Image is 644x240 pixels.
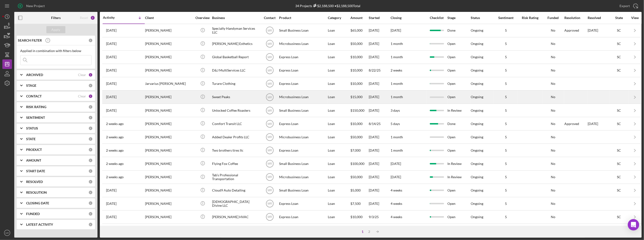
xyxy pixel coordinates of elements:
[51,16,61,20] b: Filters
[447,184,470,197] div: Open
[145,117,193,130] div: [PERSON_NAME]
[267,135,272,139] text: MR
[610,188,629,192] div: SC
[427,16,447,20] div: Checklist
[494,122,518,126] div: 5
[471,16,494,20] div: Status
[391,42,403,46] time: 1 month
[145,197,193,210] div: [PERSON_NAME]
[295,4,361,8] div: 34 Projects • $2,188,500 Total
[564,16,587,20] div: Resolution
[350,82,363,86] span: $10,000
[279,211,327,223] div: Express Loan
[391,16,426,20] div: Closing
[145,184,193,197] div: [PERSON_NAME]
[350,16,368,20] div: Amount
[328,184,350,197] div: Loan
[471,82,483,86] div: Ongoing
[518,16,542,20] div: Risk Rating
[350,175,363,179] span: $50,000
[494,175,518,179] div: 5
[88,38,93,43] div: 0
[26,73,43,77] b: ARCHIVED
[106,109,116,112] time: 2025-09-15 16:35
[564,122,579,126] div: Approved
[542,162,564,166] div: No
[350,95,363,99] span: $15,000
[212,157,260,170] div: Flying Fox Coffee
[106,215,116,219] time: 2025-09-03 18:20
[471,135,483,139] div: Ongoing
[542,149,564,152] div: No
[369,211,390,223] div: 9/3/25
[26,126,38,130] b: STATUS
[106,42,116,46] time: 2025-09-19 19:35
[328,91,350,103] div: Loan
[471,68,483,72] div: Ongoing
[328,224,350,237] div: Loan
[447,144,470,157] div: Open
[145,38,193,50] div: [PERSON_NAME]
[26,1,45,11] div: New Project
[350,135,363,139] span: $50,000
[267,216,272,219] text: MR
[494,68,518,72] div: 5
[212,171,260,183] div: Tab’s Professional Transportation
[350,68,363,72] span: $10,000
[391,162,401,166] time: [DATE]
[542,68,564,72] div: No
[369,77,390,90] div: [DATE]
[279,91,327,103] div: Microbusiness Loan
[494,135,518,139] div: 5
[391,135,403,139] time: 1 month
[26,201,49,205] b: CLOSING DATE
[610,162,629,166] div: SC
[471,175,483,179] div: Ongoing
[26,84,36,87] b: STAGE
[88,222,93,227] div: 0
[350,202,361,206] span: $7,500
[212,117,260,130] div: Comfort Transit LLC
[279,197,327,210] div: Express Loan
[145,224,193,237] div: [PERSON_NAME]
[369,16,390,20] div: Started
[471,122,483,126] div: Ongoing
[18,38,42,42] b: SEARCH FILTER
[145,104,193,117] div: [PERSON_NAME]
[471,188,483,192] div: Ongoing
[391,28,401,32] time: [DATE]
[328,117,350,130] div: Loan
[542,135,564,139] div: No
[447,104,470,117] div: In Review
[26,148,42,152] b: PRODUCT
[88,190,93,195] div: 0
[267,56,272,59] text: MR
[194,16,212,20] div: Overview
[212,197,260,210] div: [DEMOGRAPHIC_DATA] Divine LLC
[447,197,470,210] div: Open
[369,24,390,37] div: [DATE]
[628,219,639,230] div: Open Intercom Messenger
[145,144,193,157] div: [PERSON_NAME]
[620,1,630,11] div: Export
[212,51,260,63] div: Global Basketball Report
[328,131,350,143] div: Loan
[2,228,12,238] button: MR
[369,38,390,50] div: [DATE]
[106,162,124,166] time: 2025-09-08 17:26
[88,73,93,77] div: 1
[212,77,260,90] div: Turare Clothing
[212,16,260,20] div: Business
[494,149,518,152] div: 5
[26,105,46,109] b: RISK RATING
[542,95,564,99] div: No
[212,104,260,117] div: Unlocked Coffee Roasters
[447,24,470,37] div: Done
[267,42,272,46] text: MR
[267,189,272,192] text: MR
[267,96,272,99] text: MR
[106,175,124,179] time: 2025-09-08 11:18
[212,144,260,157] div: Two brothers tires llc
[610,175,629,179] div: SC
[471,42,483,46] div: Ongoing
